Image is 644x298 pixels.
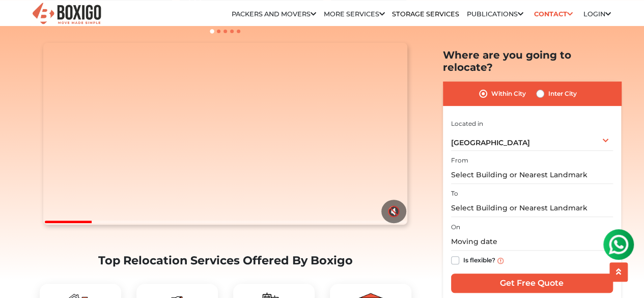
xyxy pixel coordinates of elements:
[43,43,407,225] video: Your browser does not support the video tag.
[451,119,483,128] label: Located in
[392,10,459,18] a: Storage Services
[609,262,628,282] button: scroll up
[40,254,411,267] h2: Top Relocation Services Offered By Boxigo
[451,233,613,251] input: Moving date
[491,88,526,100] label: Within City
[451,189,458,198] label: To
[451,199,613,217] input: Select Building or Nearest Landmark
[548,88,577,100] label: Inter City
[381,200,406,223] button: 🔇
[463,254,495,265] label: Is flexible?
[467,10,523,18] a: Publications
[10,10,31,31] img: whatsapp-icon.svg
[583,10,610,18] a: Login
[451,138,530,147] span: [GEOGRAPHIC_DATA]
[530,6,576,22] a: Contact
[324,10,385,18] a: More services
[497,257,503,263] img: info
[451,223,460,232] label: On
[451,156,468,165] label: From
[443,49,621,73] h2: Where are you going to relocate?
[31,2,102,26] img: Boxigo
[451,274,613,293] input: Get Free Quote
[232,10,316,18] a: Packers and Movers
[451,166,613,184] input: Select Building or Nearest Landmark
